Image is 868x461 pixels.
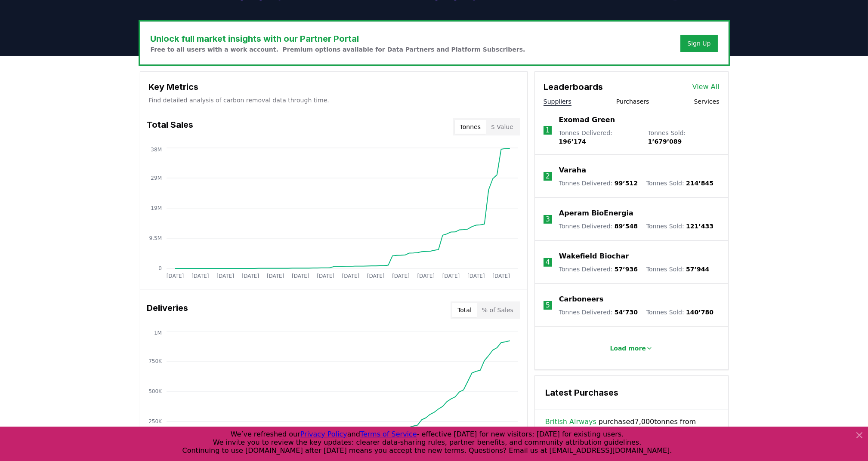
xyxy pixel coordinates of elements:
tspan: 29M [151,175,162,181]
p: Tonnes Delivered : [559,129,639,146]
tspan: [DATE] [417,274,435,280]
tspan: [DATE] [292,274,309,280]
tspan: 750K [148,358,162,364]
span: purchased 7,000 tonnes from [545,417,718,437]
button: Suppliers [544,97,571,106]
p: Tonnes Sold : [646,265,709,274]
button: Services [694,97,719,106]
p: 5 [546,300,550,310]
p: 4 [546,257,550,267]
p: Tonnes Sold : [646,308,714,317]
button: Purchasers [616,97,649,106]
span: 1’679’089 [648,138,682,145]
a: Aperam BioEnergia [559,208,633,218]
tspan: [DATE] [241,274,259,280]
a: View All [692,82,720,92]
tspan: [DATE] [342,274,359,280]
tspan: [DATE] [467,274,485,280]
p: Tonnes Delivered : [559,179,638,187]
h3: Deliveries [147,301,188,319]
tspan: 38M [151,147,162,153]
a: Carboneers [559,294,603,304]
span: 121’433 [686,223,714,230]
button: $ Value [486,120,519,134]
span: 214’845 [686,180,714,187]
tspan: [DATE] [392,274,410,280]
tspan: [DATE] [166,274,184,280]
tspan: [DATE] [367,274,384,280]
button: Total [452,303,477,317]
span: 57’936 [615,266,638,273]
p: Tonnes Delivered : [559,308,638,317]
p: Load more [610,344,646,353]
h3: Total Sales [147,118,194,135]
h3: Latest Purchases [545,386,718,399]
tspan: [DATE] [266,274,284,280]
h3: Leaderboards [544,80,603,93]
span: 89’548 [615,223,638,230]
tspan: [DATE] [191,274,209,280]
button: Sign Up [680,35,717,52]
p: Tonnes Sold : [646,222,714,230]
tspan: [DATE] [442,274,460,280]
tspan: 9.5M [149,235,161,241]
p: Find detailed analysis of carbon removal data through time. [149,96,519,104]
tspan: 250K [148,418,162,424]
a: Wakefield Biochar [559,251,629,261]
span: 99’512 [615,180,638,187]
button: % of Sales [477,303,519,317]
h3: Unlock full market insights with our Partner Portal [151,32,525,45]
a: Exomad Green [559,115,615,125]
p: Free to all users with a work account. Premium options available for Data Partners and Platform S... [151,45,525,54]
p: 2 [546,171,550,181]
a: British Airways [545,417,596,427]
tspan: 1M [154,330,162,336]
tspan: [DATE] [216,274,234,280]
p: Tonnes Delivered : [559,222,638,230]
span: 196’174 [559,138,586,145]
p: 1 [545,125,550,135]
span: 54’730 [615,309,638,316]
span: 140’780 [686,309,714,316]
a: Varaha [559,165,586,175]
button: Tonnes [455,120,486,134]
p: Tonnes Sold : [648,129,719,146]
tspan: 19M [151,205,162,211]
tspan: 0 [158,265,162,271]
button: Load more [603,340,660,357]
h3: Key Metrics [149,80,519,93]
p: Tonnes Sold : [646,179,714,187]
tspan: 500K [148,388,162,394]
tspan: [DATE] [317,274,334,280]
p: 3 [546,214,550,224]
tspan: [DATE] [492,274,510,280]
span: 57’944 [686,266,709,273]
a: Sign Up [687,39,710,48]
p: Tonnes Delivered : [559,265,638,274]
